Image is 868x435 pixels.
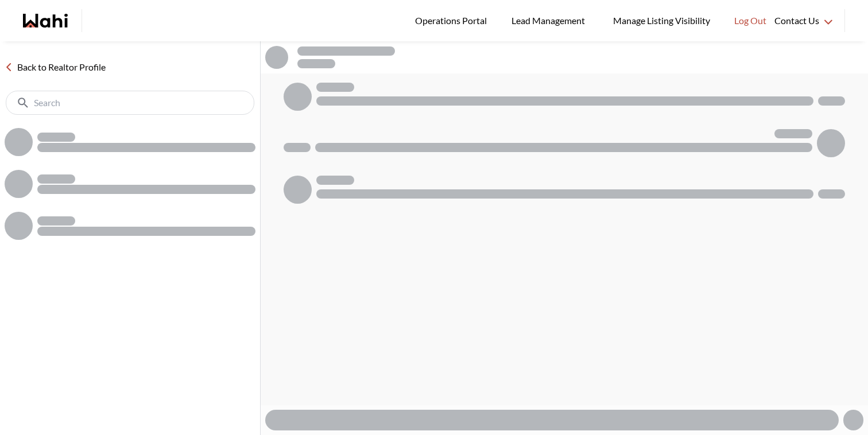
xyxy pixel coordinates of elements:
span: Lead Management [511,13,589,28]
input: Search [34,97,228,108]
span: Operations Portal [415,13,491,28]
span: Manage Listing Visibility [610,13,714,28]
span: Log Out [734,13,766,28]
a: Wahi homepage [23,14,68,28]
